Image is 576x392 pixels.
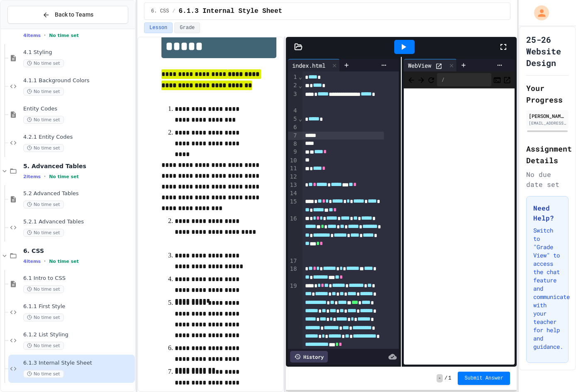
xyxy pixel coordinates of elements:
span: 4.1.1 Background Colors [23,77,133,84]
div: 4 [288,107,298,115]
div: / [437,73,491,86]
div: 17 [288,257,298,265]
span: No time set [23,342,64,350]
div: 9 [288,148,298,156]
span: • [44,32,46,39]
span: / [444,375,447,382]
iframe: Web Preview [404,88,515,365]
span: Back to Teams [55,10,93,19]
div: 19 [288,282,298,375]
span: 5.2 Advanced Tables [23,190,133,197]
span: No time set [23,201,64,208]
span: No time set [23,144,64,152]
span: 6.1 Intro to CSS [23,275,133,282]
button: Submit Answer [458,372,510,385]
div: 6 [288,123,298,132]
span: Entity Codes [23,105,133,113]
div: [EMAIL_ADDRESS][DOMAIN_NAME] [529,120,566,126]
button: Refresh [427,75,435,85]
span: • [44,173,46,180]
h2: Assignment Details [526,143,569,166]
span: 6.1.3 Internal Style Sheet [23,360,133,367]
div: 15 [288,198,298,215]
button: Back to Teams [7,6,128,24]
span: 4.2.1 Entity Codes [23,134,133,141]
div: 3 [288,90,298,107]
div: 12 [288,173,298,181]
span: No time set [23,314,64,321]
span: Forward [417,74,425,85]
div: index.html [288,59,340,71]
span: 4.1 Styling [23,49,133,56]
div: My Account [525,3,551,22]
button: Console [493,75,501,85]
div: 10 [288,157,298,165]
span: 6. CSS [151,8,169,15]
div: [PERSON_NAME] [529,112,566,120]
span: 4 items [23,33,41,38]
span: 6. CSS [23,247,133,255]
div: 8 [288,140,298,148]
span: 6.1.1 First Style [23,303,133,310]
p: Switch to "Grade View" to access the chat feature and communicate with your teacher for help and ... [533,226,561,351]
span: Submit Answer [464,375,503,382]
span: Fold line [298,73,302,80]
div: 18 [288,265,298,282]
span: / [172,8,175,15]
div: 14 [288,189,298,198]
h1: 25-26 Website Design [526,34,569,69]
span: No time set [49,174,79,179]
span: Fold line [298,82,302,89]
button: Lesson [144,22,173,33]
span: 5. Advanced Tables [23,162,133,170]
div: 13 [288,181,298,189]
div: 11 [288,164,298,173]
span: 6.1.3 Internal Style Sheet [178,6,282,16]
div: WebView [404,61,435,70]
span: 6.1.2 List Styling [23,331,133,338]
span: No time set [49,33,79,38]
span: 5.2.1 Advanced Tables [23,218,133,225]
span: • [44,258,46,265]
div: WebView [404,59,457,71]
h3: Need Help? [533,203,561,223]
div: 5 [288,115,298,123]
span: Back [407,74,415,85]
div: 16 [288,215,298,257]
button: Open in new tab [503,75,511,85]
span: No time set [23,59,64,67]
span: Fold line [298,115,302,122]
span: 1 [448,375,451,382]
span: No time set [23,229,64,237]
div: 1 [288,73,298,81]
div: History [290,351,328,363]
div: index.html [288,61,329,70]
span: No time set [23,370,64,378]
span: No time set [23,88,64,96]
h2: Your Progress [526,82,569,105]
button: Grade [174,22,200,33]
span: - [437,374,443,382]
span: 2 items [23,174,41,179]
div: No due date set [526,169,569,189]
span: No time set [23,116,64,124]
span: No time set [23,285,64,293]
span: No time set [49,259,79,264]
div: 2 [288,81,298,90]
div: 7 [288,132,298,140]
span: 4 items [23,259,41,264]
